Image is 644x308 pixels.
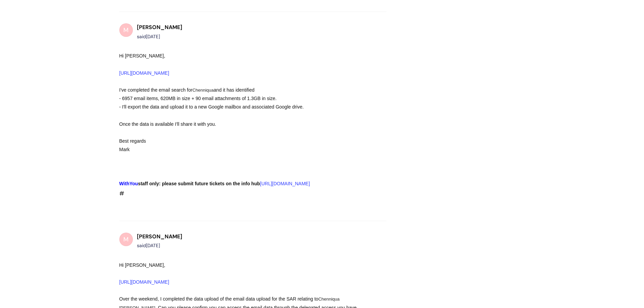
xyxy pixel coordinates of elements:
div: - I'll export the data and upload it to a new Google mailbox and associated Google drive. [119,103,362,111]
span: Mon, 18 Aug, 2025 at 5:41 PM [146,242,160,248]
div: # [119,52,362,199]
div: Hi [PERSON_NAME], [119,261,362,287]
span: WithYou [119,181,138,186]
div: M [119,23,133,37]
div: Best regards [119,137,362,145]
a: [URL][DOMAIN_NAME] [119,279,169,285]
div: Once the data is available I'll share it with you. [119,120,362,128]
strong: staff only: please submit future tickets on the info hub [119,181,260,186]
div: I've completed the email search for and it has identified [119,86,362,94]
span: Chenniqua [192,88,214,93]
a: [URL][DOMAIN_NAME] [119,70,169,76]
div: M [119,233,133,246]
a: [URL][DOMAIN_NAME] [260,181,310,186]
div: said [137,32,182,41]
span: Fri, 15 Aug, 2025 at 4:38 PM [146,33,160,40]
div: said [137,241,182,250]
b: [PERSON_NAME] [137,24,182,31]
div: - 6957 email items, 620MB in size + 90 email attachments of 1.3GB in size. [119,94,362,103]
div: Mark [119,145,362,154]
div: Hi [PERSON_NAME], [119,52,362,77]
b: [PERSON_NAME] [137,233,182,240]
